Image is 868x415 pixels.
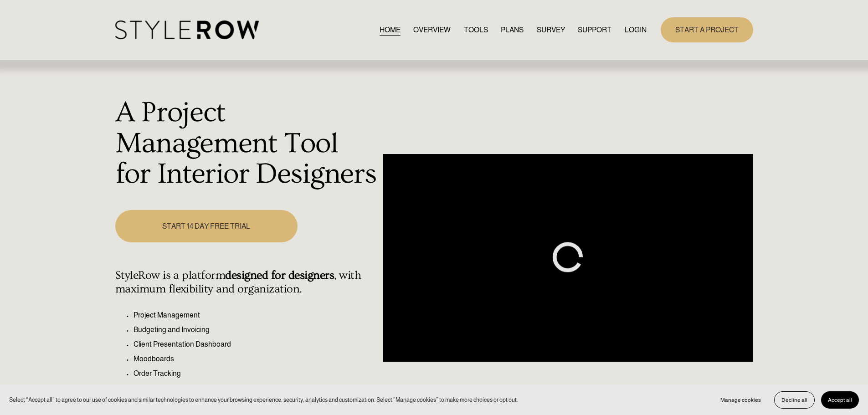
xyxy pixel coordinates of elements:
[821,391,859,409] button: Accept all
[464,24,488,36] a: TOOLS
[134,324,378,335] p: Budgeting and Invoicing
[781,397,807,403] span: Decline all
[115,210,298,242] a: START 14 DAY FREE TRIAL
[501,24,524,36] a: PLANS
[720,397,761,403] span: Manage cookies
[115,269,378,296] h4: StyleRow is a platform , with maximum flexibility and organization.
[115,20,259,39] img: StyleRow
[537,24,565,36] a: SURVEY
[625,24,647,36] a: LOGIN
[578,24,611,36] a: folder dropdown
[380,24,401,36] a: HOME
[774,391,815,409] button: Decline all
[134,339,378,350] p: Client Presentation Dashboard
[714,391,768,409] button: Manage cookies
[828,397,852,403] span: Accept all
[9,395,518,404] p: Select “Accept all” to agree to our use of cookies and similar technologies to enhance your brows...
[134,354,378,364] p: Moodboards
[115,97,378,190] h1: A Project Management Tool for Interior Designers
[661,17,753,42] a: START A PROJECT
[413,24,451,36] a: OVERVIEW
[134,368,378,379] p: Order Tracking
[578,25,611,36] span: SUPPORT
[134,310,378,321] p: Project Management
[225,269,334,282] strong: designed for designers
